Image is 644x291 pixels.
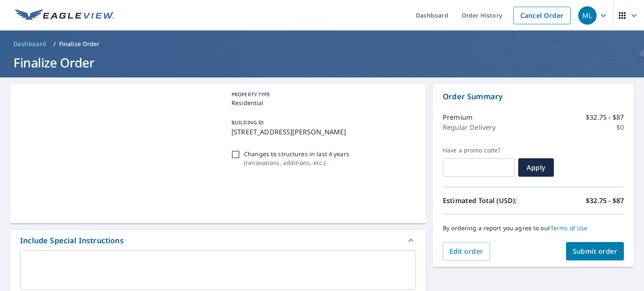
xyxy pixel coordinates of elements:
[244,149,349,158] p: Changes to structures in last 4 years
[449,247,483,256] span: Edit order
[13,40,47,48] span: Dashboard
[518,158,554,177] button: Apply
[231,91,413,98] p: PROPERTY TYPE
[15,9,114,22] img: EV Logo
[586,196,624,206] p: $32.75 - $87
[10,37,634,51] nav: breadcrumb
[443,91,624,102] p: Order Summary
[244,158,349,167] p: ( renovations, additions, etc. )
[443,112,473,122] p: Premium
[551,224,588,232] a: Terms of Use
[231,127,413,137] p: [STREET_ADDRESS][PERSON_NAME]
[443,122,496,132] p: Regular Delivery
[443,196,533,206] p: Estimated Total (USD):
[443,224,624,232] p: By ordering a report you agree to our
[231,98,413,107] p: Residential
[53,39,56,49] li: /
[573,247,618,256] span: Submit order
[10,37,50,51] a: Dashboard
[513,7,571,24] a: Cancel Order
[231,119,264,126] p: BUILDING ID
[586,112,624,122] p: $32.75 - $87
[59,40,100,48] p: Finalize Order
[443,242,490,260] button: Edit order
[443,147,515,154] label: Have a promo code?
[566,242,624,260] button: Submit order
[10,230,426,250] div: Include Special Instructions
[616,122,624,132] p: $0
[20,235,124,246] div: Include Special Instructions
[578,6,597,25] div: ML
[525,163,547,172] span: Apply
[10,54,634,71] h1: Finalize Order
